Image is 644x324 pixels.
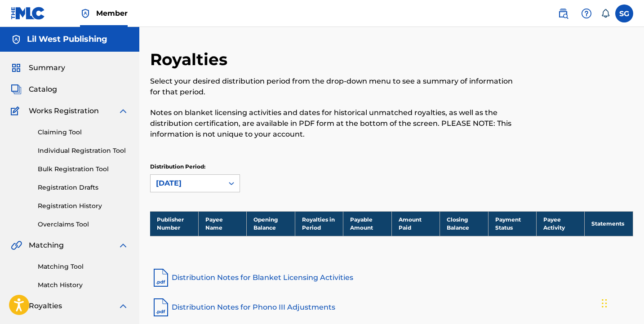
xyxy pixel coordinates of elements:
[29,301,62,311] span: Royalties
[11,7,45,20] img: MLC Logo
[29,240,64,251] span: Matching
[11,240,22,251] img: Matching
[537,211,585,236] th: Payee Activity
[343,211,391,236] th: Payable Amount
[150,267,633,288] a: Distribution Notes for Blanket Licensing Activities
[38,220,129,229] a: Overclaims Tool
[29,62,65,73] span: Summary
[80,8,91,19] img: Top Rightsholder
[150,76,522,98] p: Select your desired distribution period from the drop-down menu to see a summary of information f...
[558,8,568,19] img: search
[295,211,343,236] th: Royalties in Period
[38,128,129,137] a: Claiming Tool
[577,4,595,22] div: Help
[554,4,572,22] a: Public Search
[150,107,522,140] p: Notes on blanket licensing activities and dates for historical unmatched royalties, as well as th...
[198,211,246,236] th: Payee Name
[11,106,22,116] img: Works Registration
[602,290,607,317] div: Drag
[391,211,440,236] th: Amount Paid
[150,163,240,171] p: Distribution Period:
[581,8,592,19] img: help
[440,211,488,236] th: Closing Balance
[27,34,107,44] h5: Lil West Publishing
[619,197,644,274] iframe: Resource Center
[96,8,128,18] span: Member
[156,178,218,189] div: [DATE]
[118,106,129,116] img: expand
[247,211,295,236] th: Opening Balance
[150,297,172,318] img: pdf
[38,164,129,174] a: Bulk Registration Tool
[601,9,610,18] div: Notifications
[38,262,129,271] a: Matching Tool
[29,106,99,116] span: Works Registration
[29,84,57,95] span: Catalog
[150,49,232,70] h2: Royalties
[11,84,22,95] img: Catalog
[585,211,633,236] th: Statements
[118,301,129,311] img: expand
[38,183,129,192] a: Registration Drafts
[11,62,22,73] img: Summary
[11,62,65,73] a: SummarySummary
[38,280,129,290] a: Match History
[11,84,57,95] a: CatalogCatalog
[150,297,633,318] a: Distribution Notes for Phono III Adjustments
[599,281,644,324] iframe: Chat Widget
[488,211,536,236] th: Payment Status
[118,240,129,251] img: expand
[38,201,129,211] a: Registration History
[615,4,633,22] div: User Menu
[11,34,22,45] img: Accounts
[150,267,172,288] img: pdf
[150,211,198,236] th: Publisher Number
[38,146,129,155] a: Individual Registration Tool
